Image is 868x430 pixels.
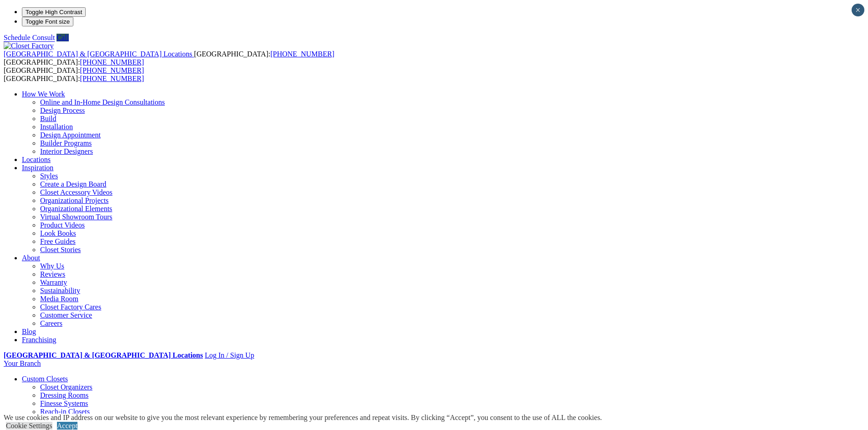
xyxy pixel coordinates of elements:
[22,375,68,383] a: Custom Closets
[40,287,80,294] a: Sustainability
[40,221,85,229] a: Product Videos
[40,303,101,311] a: Closet Factory Cares
[40,213,113,221] a: Virtual Showroom Tours
[40,131,101,139] a: Design Appointment
[40,197,108,204] a: Organizational Projects
[6,422,52,430] a: Cookie Settings
[22,17,73,26] button: Toggle Font size
[4,359,41,367] a: Your Branch
[22,90,65,98] a: How We Work
[4,50,192,58] span: [GEOGRAPHIC_DATA] & [GEOGRAPHIC_DATA] Locations
[22,7,86,17] button: Toggle High Contrast
[80,66,144,74] a: [PHONE_NUMBER]
[4,66,144,82] span: [GEOGRAPHIC_DATA]: [GEOGRAPHIC_DATA]:
[4,50,194,58] a: [GEOGRAPHIC_DATA] & [GEOGRAPHIC_DATA] Locations
[57,422,77,430] a: Accept
[40,311,92,319] a: Customer Service
[40,123,73,131] a: Installation
[40,188,113,196] a: Closet Accessory Videos
[4,42,54,50] img: Closet Factory
[40,139,92,147] a: Builder Programs
[40,106,85,114] a: Design Process
[22,164,53,172] a: Inspiration
[40,246,81,253] a: Closet Stories
[40,295,78,303] a: Media Room
[40,238,76,245] a: Free Guides
[40,408,90,415] a: Reach-in Closets
[40,400,88,407] a: Finesse Systems
[22,328,36,335] a: Blog
[40,180,106,188] a: Create a Design Board
[40,391,88,399] a: Dressing Rooms
[80,75,144,82] a: [PHONE_NUMBER]
[22,336,56,344] a: Franchising
[56,34,69,41] a: Call
[40,98,165,106] a: Online and In-Home Design Consultations
[22,254,40,262] a: About
[270,50,334,58] a: [PHONE_NUMBER]
[4,414,602,422] div: We use cookies and IP address on our website to give you the most relevant experience by remember...
[80,58,144,66] a: [PHONE_NUMBER]
[40,205,112,212] a: Organizational Elements
[40,229,76,237] a: Look Books
[852,4,864,16] button: Close
[26,18,70,25] span: Toggle Font size
[205,351,254,359] a: Log In / Sign Up
[40,383,92,391] a: Closet Organizers
[4,351,203,359] a: [GEOGRAPHIC_DATA] & [GEOGRAPHIC_DATA] Locations
[40,319,62,327] a: Careers
[40,270,65,278] a: Reviews
[40,172,58,180] a: Styles
[40,262,64,270] a: Why Us
[40,115,56,122] a: Build
[4,50,334,66] span: [GEOGRAPHIC_DATA]: [GEOGRAPHIC_DATA]:
[40,278,67,286] a: Warranty
[26,9,82,15] span: Toggle High Contrast
[22,156,51,163] a: Locations
[4,34,55,41] a: Schedule Consult
[40,147,93,155] a: Interior Designers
